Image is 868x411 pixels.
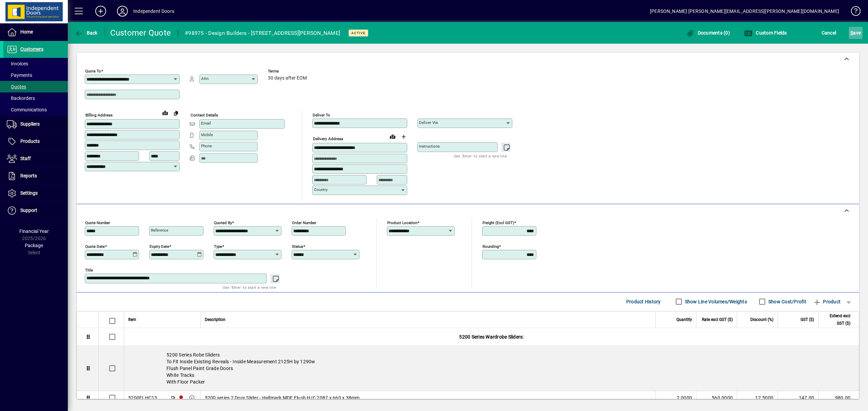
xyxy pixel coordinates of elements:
mat-label: Reference [151,228,168,233]
mat-label: Rounding [482,244,499,248]
span: Support [20,208,37,213]
span: ave [850,27,861,38]
span: 5200 series 2 Door Slider - Hallmark MDF Flush H/C 2087 x 660 x 38mm [205,394,360,401]
a: View on map [387,131,398,142]
span: Home [20,29,33,35]
label: Show Cost/Profit [767,298,806,305]
span: Rate excl GST ($) [702,316,733,323]
span: 30 days after EOM [268,75,307,81]
mat-label: Product location [387,220,417,225]
span: Custom Fields [744,30,787,36]
div: [PERSON_NAME] [PERSON_NAME][EMAIL_ADDRESS][PERSON_NAME][DOMAIN_NAME] [650,6,839,17]
mat-label: Instructions [419,144,440,149]
span: Christchurch [177,394,184,402]
a: Communications [3,104,68,115]
mat-label: Type [214,244,222,248]
mat-label: Order number [292,220,316,225]
mat-label: Mobile [201,132,213,137]
span: Settings [20,190,38,196]
div: 5200 Series Wardrobe Sliders: [124,328,859,346]
mat-label: Title [85,267,93,272]
span: Extend excl GST ($) [823,312,850,327]
span: S [850,30,853,36]
button: Profile [112,5,133,17]
mat-label: Expiry date [150,244,169,248]
span: Suppliers [20,121,40,127]
mat-label: Country [314,187,328,192]
button: Product [810,296,844,308]
a: Payments [3,69,68,81]
button: Choose address [398,131,409,142]
a: Invoices [3,58,68,69]
mat-label: Email [201,121,211,126]
span: Staff [20,156,31,161]
td: 147.00 [777,391,818,405]
span: Quantity [676,316,692,323]
span: Backorders [7,95,35,101]
div: 5200 Series Robe Sliders To Fit Inside Existing Reveals - Inside Measurement 2125H by 1290w Flush... [124,346,859,391]
button: Save [849,27,863,39]
span: Discount (%) [750,316,773,323]
mat-hint: Use 'Enter' to start a new line [223,283,276,291]
span: Quotes [7,84,26,89]
div: Independent Doors [133,6,174,17]
span: Communications [7,107,47,112]
mat-label: Attn [201,76,209,81]
a: Suppliers [3,116,68,133]
span: Invoices [7,61,28,66]
td: 12.5000 [737,391,777,405]
button: Add [90,5,112,17]
span: Financial Year [19,229,49,234]
mat-label: Quote date [85,244,105,248]
a: Quotes [3,81,68,92]
div: 5200FLHC13 [128,394,157,401]
span: Description [205,316,225,323]
mat-label: Quoted by [214,220,232,225]
mat-label: Deliver via [419,120,438,125]
mat-label: Phone [201,144,212,148]
mat-label: Freight (excl GST) [482,220,514,225]
span: Item [128,316,136,323]
button: Cancel [820,27,838,39]
button: Product History [624,296,664,308]
button: Documents (0) [684,27,732,39]
a: Backorders [3,92,68,104]
span: Active [351,31,366,35]
span: Documents (0) [686,30,730,36]
span: Products [20,138,40,144]
span: Customers [20,46,43,52]
button: Custom Fields [743,27,789,39]
span: Reports [20,173,37,178]
div: #98975 - Design Builders - [STREET_ADDRESS][PERSON_NAME] [185,28,340,39]
mat-label: Deliver To [313,113,330,117]
span: Payments [7,72,32,78]
a: Products [3,133,68,150]
span: Product History [626,296,661,307]
mat-label: Quote To [85,69,101,73]
div: 560.0000 [701,394,733,401]
a: Knowledge Base [846,1,860,23]
a: Settings [3,185,68,202]
label: Show Line Volumes/Weights [684,298,747,305]
span: 2.0000 [677,394,692,401]
a: Reports [3,168,68,185]
a: Home [3,24,68,41]
span: Product [813,296,841,307]
a: Staff [3,150,68,167]
a: Support [3,202,68,219]
button: Back [73,27,99,39]
button: Copy to Delivery address [171,108,181,118]
mat-label: Status [292,244,303,248]
span: GST ($) [801,316,814,323]
td: 980.00 [818,391,859,405]
span: Back [75,30,98,36]
span: Terms [268,69,309,73]
span: Cancel [822,27,836,38]
a: View on map [160,107,171,118]
span: Package [25,243,43,248]
app-page-header-button: Back [68,27,105,39]
div: Customer Quote [110,27,171,38]
mat-label: Quote number [85,220,110,225]
mat-hint: Use 'Enter' to start a new line [454,152,507,160]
